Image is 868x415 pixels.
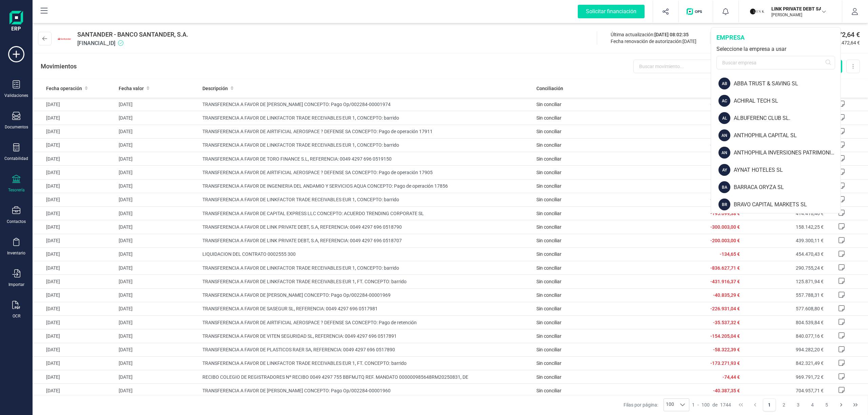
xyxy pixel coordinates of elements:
td: [DATE] [116,329,199,343]
td: [DATE] [33,234,116,247]
span: Sin conciliar [536,129,561,134]
span: TRANSFERENCIA A FAVOR DE LINKFACTOR TRADE RECEIVABLES EUR 1, FT. CONCEPTO: barrido [202,360,531,367]
span: TRANSFERENCIA A FAVOR DE [PERSON_NAME] CONCEPTO: Pago Op/002284-00001960 [202,387,531,394]
span: -58.322,39 € [713,347,740,352]
td: [DATE] [33,111,116,125]
div: ANTHOPHILA CAPITAL SL [734,131,841,140]
td: 158.142,25 € [743,220,826,234]
button: LILINK PRIVATE DEBT SA[PERSON_NAME] [747,1,834,22]
span: 100 [702,401,710,408]
span: -200.003,00 € [710,238,740,243]
span: 1 [692,401,695,408]
button: Page 2 [777,398,790,411]
td: [DATE] [116,288,199,302]
span: LIQUIDACION DEL CONTRATO 0002555 300 [202,251,531,257]
span: TRANSFERENCIA A FAVOR DE LINKFACTOR TRADE RECEIVABLES EUR 1, FT. CONCEPTO: barrido [202,278,531,285]
span: TRANSFERENCIA A FAVOR DE AIRTIFICIAL AEROSPACE ? DEFENSE SA CONCEPTO: Pago de operación 17905 [202,169,531,176]
span: -173.271,93 € [710,360,740,366]
td: 969.791,72 € [743,370,826,384]
span: Sin conciliar [536,156,561,162]
td: [DATE] [116,234,199,247]
div: ANTHOPHILA INVERSIONES PATRIMONIALES SL [734,149,841,157]
div: AN [718,129,730,141]
td: [DATE] [33,288,116,302]
div: ACHIRAL TECH SL [734,97,841,105]
td: 454.470,43 € [743,247,826,261]
span: 100 [664,399,676,411]
button: Solicitar financiación [570,1,653,22]
td: [DATE] [33,179,116,193]
span: SANTANDER - BANCO SANTANDER, S.A. [77,30,188,39]
img: Logo de OPS [687,8,705,15]
span: -836.627,71 € [710,265,740,271]
span: Fecha valor [119,85,144,92]
span: -40.387,35 € [713,388,740,393]
td: [DATE] [33,98,116,111]
span: Sin conciliar [536,374,561,380]
td: [DATE] [116,207,199,220]
span: Sin conciliar [536,251,561,257]
div: - [692,401,731,408]
div: ABBA TRUST & SAVING SL [734,80,841,88]
td: 704.957,71 € [743,384,826,397]
span: Sin conciliar [536,238,561,243]
button: Next Page [835,398,848,411]
td: [DATE] [33,329,116,343]
div: Última actualización: [611,31,696,38]
td: [DATE] [116,193,199,206]
span: Sin conciliar [536,333,561,339]
span: -74,44 € [723,374,740,380]
span: Sin conciliar [536,170,561,175]
span: Sin conciliar [536,347,561,352]
div: BA [718,181,730,193]
td: [DATE] [33,138,116,152]
div: Contabilidad [4,156,28,161]
img: LI [750,4,765,19]
span: TRANSFERENCIA A FAVOR DE LINKFACTOR TRADE RECEIVABLES EUR 1, CONCEPTO: barrido [202,115,531,121]
div: Inventario [7,250,25,256]
span: Sin conciliar [536,211,561,216]
td: [DATE] [116,166,199,179]
span: 1744 [720,401,731,408]
div: empresa [716,33,835,42]
td: [DATE] [116,247,199,261]
button: Actualizar [710,31,750,45]
span: Sin conciliar [536,224,561,230]
td: [DATE] [33,152,116,166]
div: BR [718,199,730,210]
span: -300.003,00 € [710,224,740,230]
span: de [712,401,717,408]
td: [DATE] [33,370,116,384]
span: TRANSFERENCIA A FAVOR DE LINKFACTOR TRADE RECEIVABLES EUR 1, CONCEPTO: barrido [202,265,531,271]
td: [DATE] [116,111,199,125]
span: Conciliación [536,85,563,92]
span: TRANSFERENCIA A FAVOR DE SASEGUR SL, REFERENCIA: 0049 4297 696 0517981 [202,305,531,312]
td: 125.871,94 € [743,275,826,288]
span: Sin conciliar [536,102,561,107]
span: -35.537,32 € [713,320,740,325]
span: TRANSFERENCIA A FAVOR DE AIRTIFICIAL AEROSPACE ? DEFENSE SA CONCEPTO: Pago de retención [202,319,531,326]
td: [DATE] [33,356,116,370]
td: [DATE] [116,384,199,397]
div: BRAVO CAPITAL MARKETS SL [734,201,841,209]
span: -40.835,29 € [713,292,740,298]
span: 243.472,64 € [832,39,860,46]
span: TRANSFERENCIA A FAVOR DE VITEN SEGURIDAD SL, REFERENCIA: 0049 4297 696 0517891 [202,333,531,339]
span: [DATE] [683,39,696,44]
span: Fecha operación [46,85,82,92]
span: TRANSFERENCIA A FAVOR DE LINKFACTOR TRADE RECEIVABLES EUR 1, CONCEPTO: barrido [202,142,531,148]
span: Sin conciliar [536,292,561,298]
span: Sin conciliar [536,265,561,271]
td: [DATE] [33,261,116,275]
span: Descripción [202,85,228,92]
div: Tesorería [8,187,25,193]
td: [DATE] [116,370,199,384]
td: [DATE] [116,302,199,315]
div: Documentos [5,124,28,130]
span: Sin conciliar [536,197,561,202]
p: [PERSON_NAME] [771,12,826,18]
button: Last Page [849,398,862,411]
td: [DATE] [116,138,199,152]
p: Movimientos [41,62,77,71]
button: Page 4 [806,398,819,411]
